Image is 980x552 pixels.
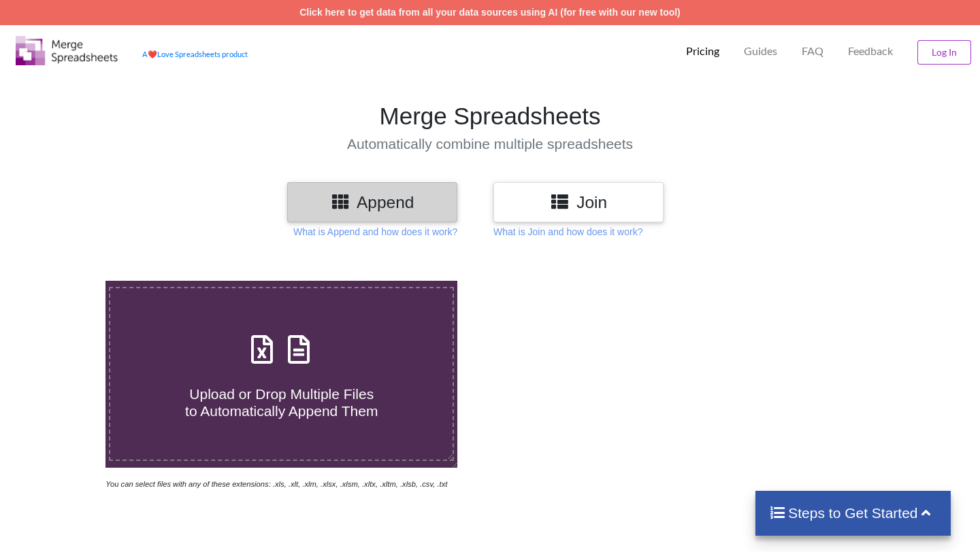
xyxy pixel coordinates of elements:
span: Feedback [848,46,893,56]
button: Log In [917,40,971,65]
a: AheartLove Spreadsheets product [142,50,248,58]
p: What is Join and how does it work? [493,225,642,239]
i: You can select files with any of these extensions: .xls, .xlt, .xlm, .xlsx, .xlsm, .xltx, .xltm, ... [105,480,447,488]
p: What is Append and how does it work? [293,225,457,239]
h3: Join [504,192,653,212]
p: Guides [744,44,777,58]
img: Logo.png [16,36,118,65]
p: Pricing [686,44,719,58]
p: FAQ [802,44,823,58]
a: Click here to get data from all your data sources using AI (for free with our new tool) [299,7,681,18]
h4: Steps to Get Started [769,504,937,521]
span: Upload or Drop Multiple Files to Automatically Append Them [185,386,378,419]
h3: Append [297,192,447,212]
span: heart [148,50,157,58]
